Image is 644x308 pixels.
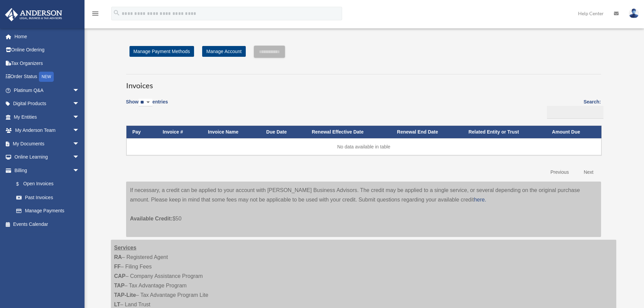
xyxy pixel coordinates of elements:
[157,126,202,138] th: Invoice #: activate to sort column ascending
[114,292,136,298] strong: TAP-Lite
[5,124,90,137] a: My Anderson Teamarrow_drop_down
[474,197,486,203] a: here.
[139,99,152,106] select: Showentries
[73,110,86,124] span: arrow_drop_down
[9,204,86,218] a: Manage Payments
[9,191,86,204] a: Past Invoices
[202,126,260,138] th: Invoice Name: activate to sort column ascending
[126,182,601,237] div: If necessary, a credit can be applied to your account with [PERSON_NAME] Business Advisors. The c...
[5,110,90,124] a: My Entitiesarrow_drop_down
[126,138,601,155] td: No data available in table
[547,106,603,119] input: Search:
[202,46,245,57] a: Manage Account
[73,150,86,164] span: arrow_drop_down
[5,70,90,84] a: Order StatusNEW
[114,245,137,251] strong: Services
[391,126,462,138] th: Renewal End Date: activate to sort column ascending
[73,137,86,151] span: arrow_drop_down
[5,30,90,43] a: Home
[126,74,601,91] h3: Invoices
[114,264,121,269] strong: FF
[9,177,83,191] a: $Open Invoices
[73,164,86,177] span: arrow_drop_down
[579,165,599,179] a: Next
[3,8,64,21] img: Anderson Advisors Platinum Portal
[114,273,126,279] strong: CAP
[545,165,574,179] a: Previous
[546,126,601,138] th: Amount Due: activate to sort column ascending
[5,97,90,111] a: Digital Productsarrow_drop_down
[114,283,125,288] strong: TAP
[130,205,597,223] p: $50
[73,84,86,97] span: arrow_drop_down
[114,254,122,260] strong: RA
[5,137,90,150] a: My Documentsarrow_drop_down
[5,217,90,231] a: Events Calendar
[130,216,173,221] span: Available Credit:
[20,180,23,188] span: $
[114,302,120,307] strong: LT
[260,126,306,138] th: Due Date: activate to sort column ascending
[545,98,601,119] label: Search:
[462,126,546,138] th: Related Entity or Trust: activate to sort column ascending
[629,8,639,18] img: User Pic
[91,9,99,18] i: menu
[5,43,90,57] a: Online Ordering
[73,124,86,138] span: arrow_drop_down
[126,98,168,113] label: Show entries
[129,46,194,57] a: Manage Payment Methods
[5,56,90,70] a: Tax Organizers
[5,150,90,164] a: Online Learningarrow_drop_down
[306,126,391,138] th: Renewal Effective Date: activate to sort column ascending
[39,72,54,82] div: NEW
[73,97,86,111] span: arrow_drop_down
[5,84,90,97] a: Platinum Q&Aarrow_drop_down
[5,164,86,177] a: Billingarrow_drop_down
[91,12,99,18] a: menu
[113,9,120,17] i: search
[126,126,157,138] th: Pay: activate to sort column descending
